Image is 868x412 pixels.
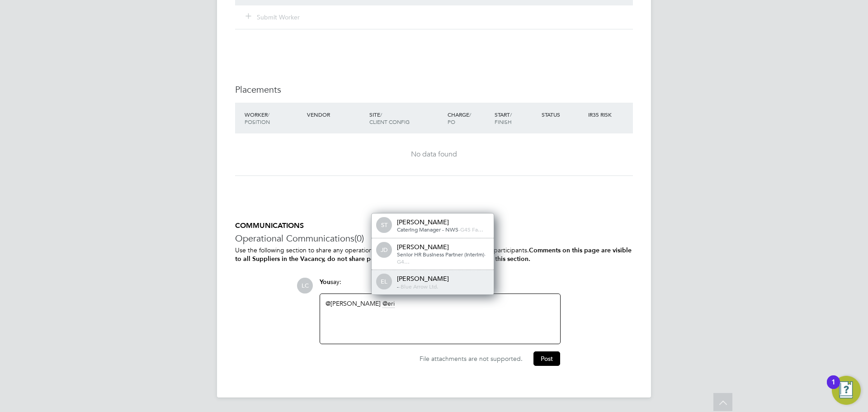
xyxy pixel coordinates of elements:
div: Start [492,106,539,130]
span: / Finish [495,111,512,125]
span: G4S Fa… [460,226,483,233]
div: ​ [325,299,555,338]
span: EL [377,275,392,289]
span: ST [377,218,392,232]
div: Charge [445,106,492,130]
span: - [397,283,399,290]
span: - [484,251,486,258]
div: Worker [242,106,305,130]
div: Site [367,106,445,130]
div: [PERSON_NAME] [397,218,487,226]
span: File attachments are not supported. [420,355,523,363]
button: Post [533,351,560,366]
span: eri [382,299,395,308]
span: LC [297,278,313,294]
div: say: [320,278,561,294]
span: Senior HR Business Partner (Interim) [397,251,484,258]
span: (0) [354,232,364,244]
span: / PO [448,111,471,125]
button: Open Resource Center, 1 new notification [832,376,861,405]
div: [PERSON_NAME] [397,275,487,283]
div: Status [539,106,586,123]
span: - [399,283,401,290]
span: JD [377,243,392,257]
span: Catering Manager - NWS [397,226,458,233]
span: / Client Config [369,111,410,125]
div: Vendor [305,106,367,123]
span: - [458,226,460,233]
h5: COMMUNICATIONS [235,221,633,231]
span: You [320,278,330,286]
h3: Placements [235,84,633,95]
div: 1 [831,382,835,394]
h3: Operational Communications [235,232,633,244]
a: @[PERSON_NAME] [325,299,381,308]
p: Use the following section to share any operational communications between Supply Chain participants. [235,246,633,263]
span: Blue Arrow Ltd. [401,283,438,290]
div: [PERSON_NAME] [397,243,487,251]
span: G4… [397,258,410,265]
button: Submit Worker [246,13,300,22]
div: IR35 Risk [586,106,617,123]
span: / Position [245,111,270,125]
div: No data found [244,150,624,159]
